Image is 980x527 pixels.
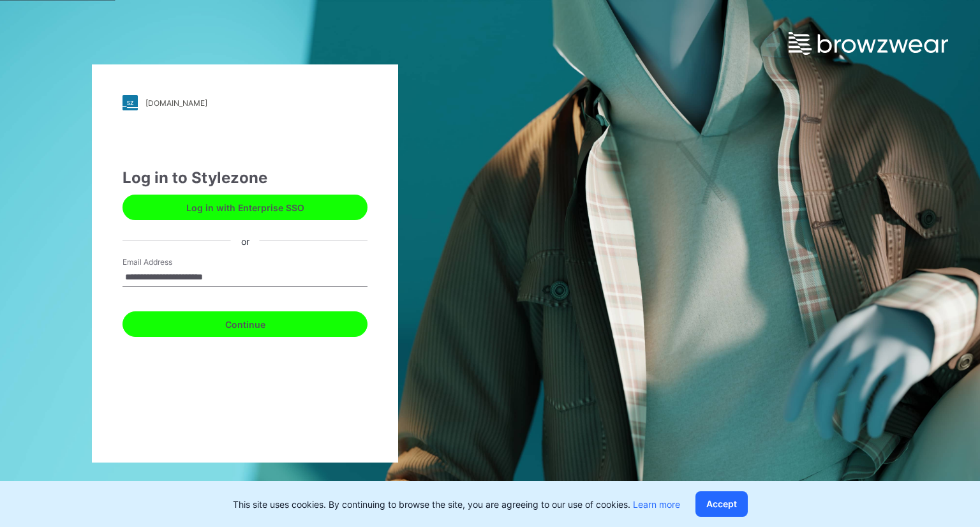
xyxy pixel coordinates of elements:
[233,498,680,511] p: This site uses cookies. By continuing to browse the site, you are agreeing to our use of cookies.
[122,167,367,189] div: Log in to Stylezone
[695,491,748,517] button: Accept
[122,95,367,110] a: [DOMAIN_NAME]
[231,234,260,248] div: or
[122,311,367,337] button: Continue
[789,32,948,55] img: browzwear-logo.e42bd6dac1945053ebaf764b6aa21510.svg
[122,95,138,110] img: stylezone-logo.562084cfcfab977791bfbf7441f1a819.svg
[633,499,680,510] a: Learn more
[122,256,212,268] label: Email Address
[145,98,207,108] div: [DOMAIN_NAME]
[122,195,367,220] button: Log in with Enterprise SSO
